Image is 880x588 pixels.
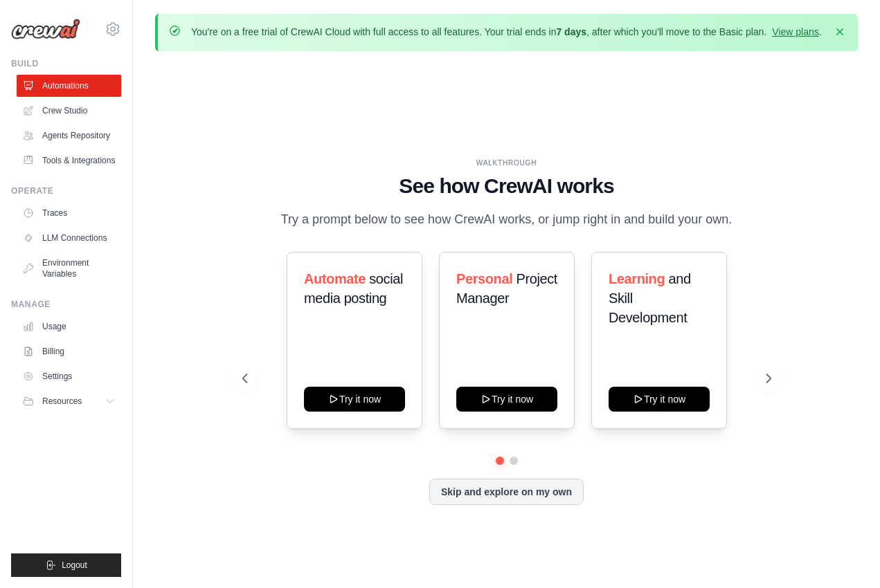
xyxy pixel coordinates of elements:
a: Traces [17,202,121,224]
span: Resources [42,396,82,407]
a: Automations [17,75,121,97]
span: Personal [456,271,512,286]
a: Tools & Integrations [17,149,121,172]
span: Automate [304,271,366,286]
h1: See how CrewAI works [242,174,771,199]
p: Try a prompt below to see how CrewAI works, or jump right in and build your own. [274,210,739,230]
strong: 7 days [556,26,586,37]
span: and Skill Development [609,271,691,325]
button: Resources [17,390,121,412]
a: View plans [772,26,818,37]
span: Logout [62,560,87,571]
button: Try it now [456,387,557,412]
p: You're on a free trial of CrewAI Cloud with full access to all features. Your trial ends in , aft... [191,25,822,39]
a: Environment Variables [17,252,121,285]
button: Try it now [609,387,710,412]
a: Usage [17,315,121,338]
img: Logo [11,19,80,39]
a: Billing [17,340,121,362]
div: WALKTHROUGH [242,158,771,168]
div: Operate [11,185,121,196]
a: Settings [17,365,121,387]
a: Crew Studio [17,100,121,122]
span: social media posting [304,271,403,306]
span: Learning [609,271,665,286]
button: Logout [11,553,121,577]
a: LLM Connections [17,227,121,249]
div: Manage [11,299,121,310]
a: Agents Repository [17,125,121,147]
span: Project Manager [456,271,557,306]
button: Skip and explore on my own [429,479,584,505]
button: Try it now [304,387,405,412]
div: Build [11,58,121,69]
